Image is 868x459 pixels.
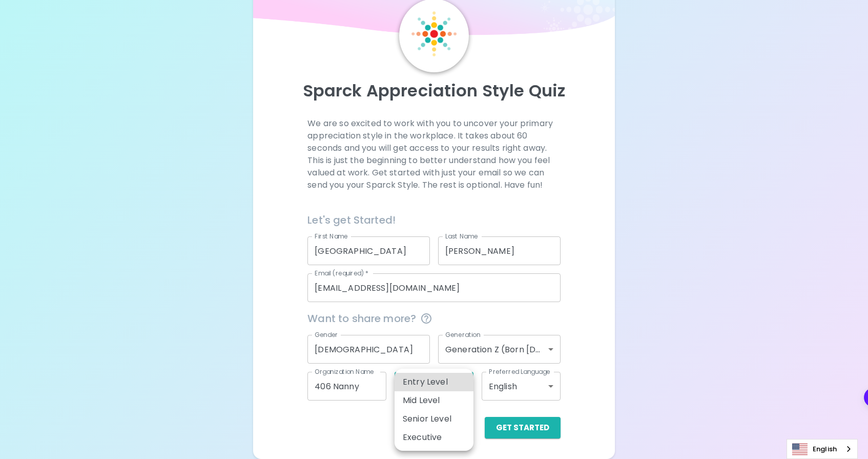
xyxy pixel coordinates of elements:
li: Mid Level [395,391,473,410]
aside: Language selected: English [787,439,858,459]
li: Executive [395,428,473,447]
a: English [787,440,857,458]
li: Entry Level [395,373,473,391]
div: Language [787,439,858,459]
li: Senior Level [395,410,473,428]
